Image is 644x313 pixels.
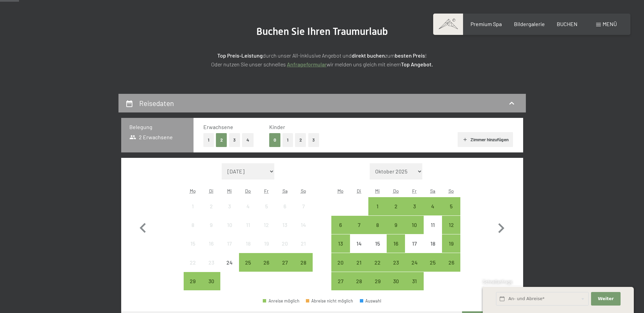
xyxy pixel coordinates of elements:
[331,253,350,271] div: Mon Oct 20 2025
[603,21,617,27] span: Menü
[387,216,405,234] div: Thu Oct 09 2025
[405,216,423,234] div: Anreise möglich
[256,25,388,37] span: Buchen Sie Ihren Traumurlaub
[276,216,294,234] div: Anreise nicht möglich
[184,234,202,253] div: Mon Sep 15 2025
[350,234,368,253] div: Tue Oct 14 2025
[332,241,349,258] div: 13
[184,216,202,234] div: Mon Sep 08 2025
[294,234,312,253] div: Sun Sep 21 2025
[443,260,460,277] div: 26
[405,234,423,253] div: Anreise nicht möglich
[287,61,327,67] a: Anfrageformular
[406,222,423,239] div: 10
[269,133,280,147] button: 0
[240,260,257,277] div: 25
[406,204,423,221] div: 3
[203,222,220,239] div: 9
[184,216,202,234] div: Anreise nicht möglich
[331,234,350,253] div: Mon Oct 13 2025
[264,188,269,194] abbr: Freitag
[331,216,350,234] div: Mon Oct 06 2025
[216,133,227,147] button: 2
[368,197,387,215] div: Wed Oct 01 2025
[257,234,276,253] div: Fri Sep 19 2025
[202,234,220,253] div: Tue Sep 16 2025
[387,197,405,215] div: Anreise möglich
[240,241,257,258] div: 18
[184,260,201,277] div: 22
[424,234,442,253] div: Sat Oct 18 2025
[203,204,220,221] div: 2
[221,204,238,221] div: 3
[395,52,425,59] strong: besten Preis
[245,188,251,194] abbr: Donnerstag
[387,204,404,221] div: 2
[483,279,512,285] span: Schnellanfrage
[276,234,294,253] div: Anreise nicht möglich
[202,216,220,234] div: Anreise nicht möglich
[598,296,614,302] span: Weiter
[129,123,185,131] h3: Belegung
[239,216,257,234] div: Anreise nicht möglich
[202,197,220,215] div: Tue Sep 02 2025
[257,216,276,234] div: Fri Sep 12 2025
[387,197,405,215] div: Thu Oct 02 2025
[424,222,441,239] div: 11
[282,188,288,194] abbr: Samstag
[239,197,257,215] div: Thu Sep 04 2025
[220,216,239,234] div: Anreise nicht möglich
[442,234,460,253] div: Sun Oct 19 2025
[269,124,285,130] span: Kinder
[406,241,423,258] div: 17
[368,216,387,234] div: Wed Oct 08 2025
[369,241,386,258] div: 15
[276,222,293,239] div: 13
[190,188,196,194] abbr: Montag
[360,299,382,303] div: Auswahl
[442,216,460,234] div: Anreise möglich
[405,272,423,290] div: Anreise möglich
[133,163,153,291] button: Vorheriger Monat
[387,253,405,271] div: Anreise möglich
[514,21,545,27] a: Bildergalerie
[276,241,293,258] div: 20
[184,272,202,290] div: Mon Sep 29 2025
[295,241,312,258] div: 21
[239,197,257,215] div: Anreise nicht möglich
[202,216,220,234] div: Tue Sep 09 2025
[351,260,368,277] div: 21
[350,272,368,290] div: Anreise möglich
[220,234,239,253] div: Anreise nicht möglich
[387,216,405,234] div: Anreise möglich
[240,222,257,239] div: 11
[276,216,294,234] div: Sat Sep 13 2025
[369,222,386,239] div: 8
[257,216,276,234] div: Anreise nicht möglich
[369,278,386,295] div: 29
[405,197,423,215] div: Fri Oct 03 2025
[294,234,312,253] div: Anreise nicht möglich
[331,234,350,253] div: Anreise möglich
[294,197,312,215] div: Anreise nicht möglich
[276,234,294,253] div: Sat Sep 20 2025
[368,234,387,253] div: Anreise nicht möglich
[331,272,350,290] div: Mon Oct 27 2025
[471,21,502,27] a: Premium Spa
[442,253,460,271] div: Sun Oct 26 2025
[184,272,202,290] div: Anreise möglich
[184,197,202,215] div: Mon Sep 01 2025
[442,216,460,234] div: Sun Oct 12 2025
[240,204,257,221] div: 4
[369,204,386,221] div: 1
[458,132,513,147] button: Zimmer hinzufügen
[295,222,312,239] div: 14
[401,61,433,67] strong: Top Angebot.
[331,272,350,290] div: Anreise möglich
[203,241,220,258] div: 16
[257,197,276,215] div: Fri Sep 05 2025
[332,260,349,277] div: 20
[227,188,232,194] abbr: Mittwoch
[424,234,442,253] div: Anreise nicht möglich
